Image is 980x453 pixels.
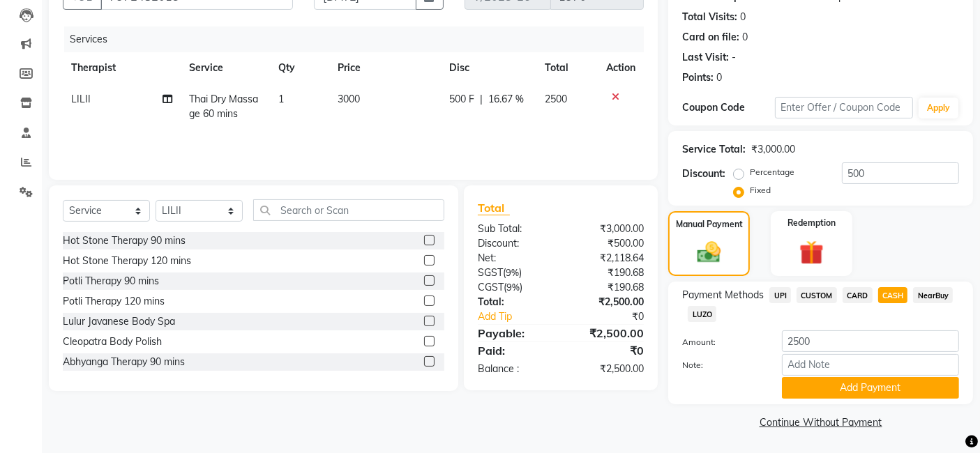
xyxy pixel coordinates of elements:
span: 16.67 % [488,92,524,107]
button: Add Payment [782,377,959,399]
div: Service Total: [682,142,746,157]
img: _cash.svg [690,239,728,266]
div: Discount: [467,236,561,251]
div: Potli Therapy 120 mins [63,294,165,309]
div: Card on file: [682,30,739,45]
div: - [732,50,736,65]
th: Action [598,52,644,84]
th: Price [329,52,441,84]
div: Services [64,26,654,52]
div: 0 [716,70,722,85]
span: LUZO [688,306,716,322]
div: ₹2,118.64 [561,251,654,266]
button: Apply [919,98,958,118]
label: Note: [672,359,771,371]
div: ₹2,500.00 [561,362,654,376]
th: Qty [270,52,329,84]
div: Discount: [682,167,725,181]
input: Amount [782,330,959,352]
span: CGST [478,281,504,293]
div: Potli Therapy 90 mins [63,274,159,289]
span: 3000 [338,93,360,105]
th: Service [181,52,270,84]
span: CASH [878,287,908,303]
a: Continue Without Payment [671,415,970,430]
span: SGST [478,266,503,279]
label: Redemption [787,217,836,229]
span: Total [478,201,510,215]
th: Therapist [63,52,181,84]
div: Paid: [467,342,561,359]
div: ₹190.68 [561,266,654,280]
div: ₹500.00 [561,236,654,251]
span: LILII [71,93,91,105]
div: Last Visit: [682,50,729,65]
div: Abhyanga Therapy 90 mins [63,355,185,369]
label: Amount: [672,336,771,348]
div: Cleopatra Body Polish [63,335,162,349]
div: ( ) [467,280,561,295]
span: Payment Methods [682,288,764,302]
div: ₹190.68 [561,280,654,295]
span: CARD [843,287,873,303]
span: CUSTOM [797,287,837,303]
div: Hot Stone Therapy 90 mins [63,233,186,248]
div: 0 [740,10,746,24]
span: 2500 [545,93,567,105]
a: Add Tip [467,309,576,324]
div: ( ) [467,266,561,280]
span: 9% [506,282,520,293]
input: Add Note [782,354,959,376]
div: Points: [682,70,714,85]
th: Disc [441,52,536,84]
span: | [480,92,483,107]
div: ₹3,000.00 [561,222,654,236]
span: 9% [506,267,519,278]
input: Enter Offer / Coupon Code [775,97,913,118]
div: Coupon Code [682,100,774,115]
div: Hot Stone Therapy 120 mins [63,254,191,268]
input: Search or Scan [253,199,444,221]
div: 0 [742,30,748,45]
div: Net: [467,251,561,266]
span: Thai Dry Massage 60 mins [189,93,258,120]
label: Fixed [750,184,771,197]
div: ₹3,000.00 [751,142,795,157]
span: 500 F [449,92,474,107]
div: ₹2,500.00 [561,325,654,341]
div: ₹2,500.00 [561,295,654,309]
div: Payable: [467,325,561,341]
div: Total: [467,295,561,309]
label: Percentage [750,166,794,178]
span: NearBuy [913,287,953,303]
img: _gift.svg [792,238,831,268]
div: ₹0 [561,342,654,359]
span: 1 [278,93,284,105]
th: Total [536,52,598,84]
span: UPI [769,287,791,303]
div: Lulur Javanese Body Spa [63,314,175,329]
label: Manual Payment [676,218,743,231]
div: Sub Total: [467,222,561,236]
div: ₹0 [577,309,655,324]
div: Total Visits: [682,10,737,24]
div: Balance : [467,362,561,376]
